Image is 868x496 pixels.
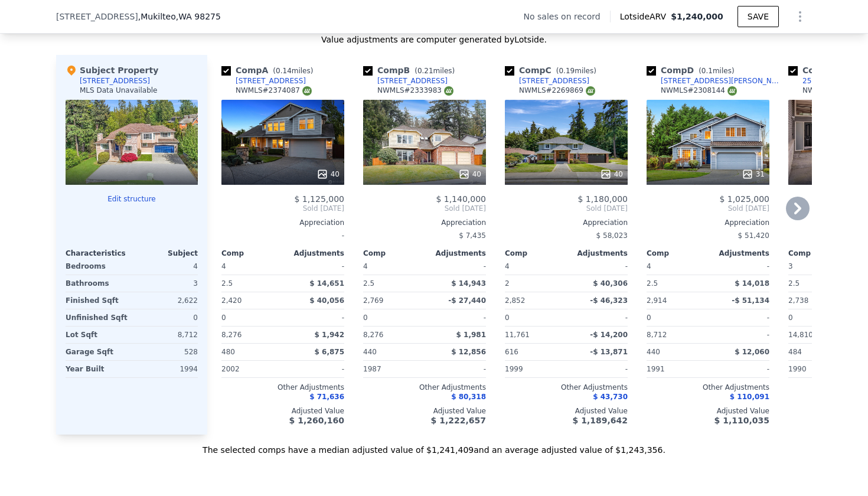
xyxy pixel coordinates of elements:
span: Sold [DATE] [647,204,769,213]
img: NWMLS Logo [727,86,737,96]
span: $ 14,943 [451,279,486,288]
div: Adjusted Value [221,406,344,416]
span: 0 [363,314,368,322]
div: - [285,361,344,377]
div: NWMLS # 2269869 [519,86,595,96]
span: $ 14,651 [309,279,344,288]
div: Other Adjustments [363,383,486,392]
div: 8,712 [134,327,198,343]
span: 0.1 [701,67,713,75]
span: 4 [363,262,368,270]
span: Sold [DATE] [363,204,486,213]
div: 2525 Mukilteo Sp [802,76,864,86]
span: $ 51,420 [738,231,769,240]
img: NWMLS Logo [444,86,453,96]
span: $ 1,180,000 [577,194,628,204]
div: 2.5 [788,275,847,292]
div: NWMLS # 2333983 [377,86,453,96]
div: Comp [221,249,283,258]
span: Sold [DATE] [505,204,628,213]
span: 4 [221,262,226,270]
div: Characteristics [66,249,132,258]
div: Other Adjustments [505,383,628,392]
div: Adjusted Value [363,406,486,416]
span: 2,738 [788,296,808,305]
div: 1987 [363,361,422,377]
img: NWMLS Logo [302,86,312,96]
div: 1990 [788,361,847,377]
a: 2525 Mukilteo Sp [788,76,864,86]
span: 0 [505,314,510,322]
span: [STREET_ADDRESS] [56,11,138,22]
div: 2002 [221,361,280,377]
div: Comp [647,249,708,258]
span: $ 1,189,642 [573,416,628,425]
div: 40 [316,168,340,180]
div: 0 [134,309,198,326]
span: ( miles) [552,67,601,75]
span: -$ 13,871 [590,348,628,356]
span: $ 1,942 [315,331,344,339]
div: Comp D [647,64,739,76]
div: Value adjustments are computer generated by Lotside . [56,34,812,45]
div: Lot Sqft [66,327,129,343]
span: $ 71,636 [309,393,344,401]
span: 14,810 [788,331,813,339]
div: 2 [505,275,564,292]
div: - [285,258,344,275]
span: $ 1,110,035 [714,416,769,425]
span: $ 1,125,000 [294,194,344,204]
div: - [427,309,486,326]
div: Comp A [221,64,318,76]
span: , WA 98275 [176,12,221,21]
span: $1,240,000 [671,12,723,21]
div: 2.5 [647,275,706,292]
div: The selected comps have a median adjusted value of $1,241,409 and an average adjusted value of $1... [56,435,812,456]
div: Appreciation [363,218,486,227]
div: MLS Data Unavailable [80,86,158,95]
div: [STREET_ADDRESS][PERSON_NAME] [661,76,784,86]
div: Appreciation [647,218,769,227]
div: Comp B [363,64,459,76]
span: 2,852 [505,296,525,305]
div: Appreciation [505,218,628,227]
div: Other Adjustments [647,383,769,392]
span: $ 7,435 [459,231,486,240]
div: - [285,309,344,326]
div: Subject [132,249,198,258]
span: 0.21 [417,67,433,75]
span: 11,761 [505,331,530,339]
a: [STREET_ADDRESS] [363,76,448,86]
span: $ 12,060 [735,348,769,356]
div: Comp [505,249,566,258]
span: ( miles) [694,67,739,75]
div: 3 [134,275,198,292]
span: -$ 27,440 [448,296,486,305]
div: Appreciation [221,218,344,227]
div: - [710,309,769,326]
span: 440 [647,348,660,356]
span: $ 1,981 [456,331,486,339]
span: Lotside ARV [620,11,671,22]
span: $ 14,018 [735,279,769,288]
div: Adjusted Value [505,406,628,416]
div: Comp [363,249,425,258]
a: [STREET_ADDRESS] [221,76,306,86]
button: Edit structure [66,194,198,204]
div: NWMLS # 2308144 [661,86,737,96]
div: - [710,327,769,343]
div: [STREET_ADDRESS] [377,76,448,86]
span: $ 6,875 [315,348,344,356]
span: 0.14 [276,67,292,75]
div: Unfinished Sqft [66,309,129,326]
span: ( miles) [268,67,318,75]
span: $ 1,025,000 [719,194,769,204]
span: $ 1,260,160 [289,416,344,425]
div: Adjustments [283,249,344,258]
div: - [710,258,769,275]
img: NWMLS Logo [586,86,595,96]
button: SAVE [738,6,779,27]
span: 440 [363,348,377,356]
button: Show Options [788,5,812,28]
div: 528 [134,344,198,360]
